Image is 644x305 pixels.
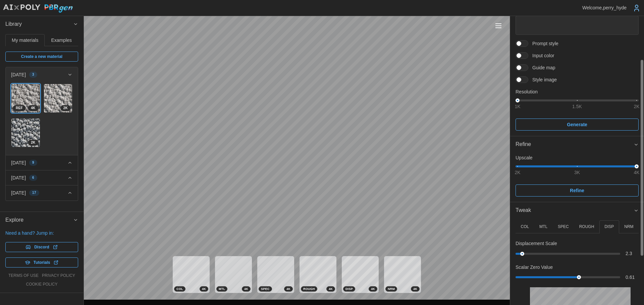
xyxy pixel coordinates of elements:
a: RHjabAwZqTyBg04TzauB2K [11,118,40,147]
span: 17 [32,190,36,196]
span: Library [5,16,73,32]
span: 2 K [63,105,68,111]
button: Tweak [510,202,644,219]
span: Tweak [516,202,634,219]
span: NRM [388,287,395,291]
span: Refine [516,136,634,153]
p: Welcome, perry_hyde [582,4,627,11]
p: [DATE] [11,71,26,78]
span: 4 K [202,287,206,291]
span: 4 K [286,287,290,291]
p: [DATE] [11,189,26,196]
span: ROUGH [303,287,315,291]
span: Refine [570,185,584,196]
span: My materials [12,38,38,43]
span: SPEC [261,287,270,291]
img: we7fWMm94SgQrjQyzxnO [44,84,72,112]
span: 4 K [413,287,417,291]
span: 3 [32,72,34,77]
span: COL [176,287,183,291]
button: Refine [510,136,644,153]
img: RHjabAwZqTyBg04TzauB [11,119,40,147]
span: 4 K [329,287,333,291]
button: Generate [516,119,639,131]
span: Input color [528,52,554,59]
button: Refine [516,184,639,197]
p: Displacement Scale [516,240,557,247]
img: AIxPoly PBRgen [3,4,73,13]
a: 88SAqFKkZG6YAx4EUoDJ4KREF [11,84,40,113]
p: Resolution [516,88,639,95]
span: Tutorials [34,258,50,267]
button: [DATE]6 [6,170,78,185]
span: 2 K [31,140,35,145]
div: [DATE]3 [6,82,78,155]
span: 4 K [244,287,248,291]
a: terms of use [8,273,39,279]
p: MTL [539,224,547,230]
span: 9 [32,160,34,165]
span: 4 K [31,105,35,111]
button: [DATE]9 [6,155,78,170]
p: 2.3 [626,250,639,257]
p: [DATE] [11,174,26,181]
p: 0.61 [626,274,639,281]
p: [DATE] [11,159,26,166]
p: ROUGH [579,224,594,230]
button: Toggle viewport controls [494,21,503,30]
button: [DATE]17 [6,185,78,200]
span: MTL [219,287,225,291]
a: we7fWMm94SgQrjQyzxnO2K [44,84,73,113]
div: Refine [510,153,644,202]
span: Create a new material [21,52,62,61]
span: Examples [51,38,72,43]
p: Scalar Zero Value [516,264,553,271]
span: Prompt style [528,40,558,47]
img: 88SAqFKkZG6YAx4EUoDJ [11,84,40,112]
p: Upscale [516,154,639,161]
a: cookie policy [26,282,57,287]
a: Tutorials [5,257,78,268]
p: SPEC [558,224,569,230]
span: Guide map [528,64,555,71]
span: REF [16,105,23,111]
span: DISP [345,287,353,291]
a: privacy policy [42,273,75,279]
a: Create a new material [5,52,78,62]
p: DISP [604,224,614,230]
button: [DATE]3 [6,67,78,82]
span: Generate [567,119,587,130]
span: Style image [528,76,557,83]
span: Discord [34,242,49,252]
span: 6 [32,175,34,180]
p: COL [521,224,529,230]
a: Discord [5,242,78,252]
span: Explore [5,212,73,228]
p: NRM [624,224,633,230]
span: 4 K [371,287,375,291]
p: Need a hand? Jump in: [5,230,78,236]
